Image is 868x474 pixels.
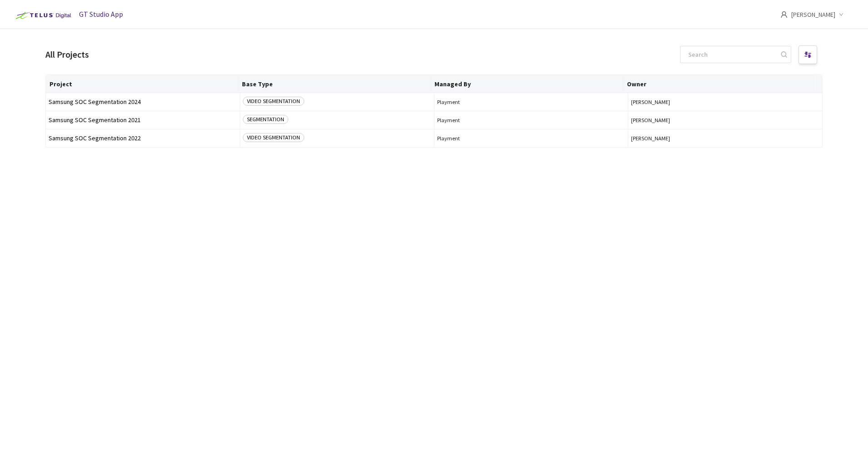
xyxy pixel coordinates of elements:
input: Search [683,46,779,63]
span: SEGMENTATION [243,115,288,124]
span: VIDEO SEGMENTATION [243,97,304,106]
span: down [839,12,843,17]
th: Managed By [431,75,623,93]
th: Project [46,75,238,93]
th: Owner [623,75,816,93]
div: All Projects [45,48,89,61]
button: [PERSON_NAME] [631,117,819,123]
span: user [780,11,788,18]
button: [PERSON_NAME] [631,99,819,105]
span: Samsung SOC Segmentation 2021 [49,117,237,123]
span: Playment [437,99,626,105]
span: Playment [437,135,626,142]
span: Playment [437,117,626,123]
th: Base Type [238,75,431,93]
button: [PERSON_NAME] [631,135,819,142]
img: Telus [11,8,74,23]
span: Samsung SOC Segmentation 2022 [49,135,237,142]
span: Samsung SOC Segmentation 2024 [49,99,237,105]
span: VIDEO SEGMENTATION [243,133,304,142]
span: GT Studio App [79,10,123,19]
